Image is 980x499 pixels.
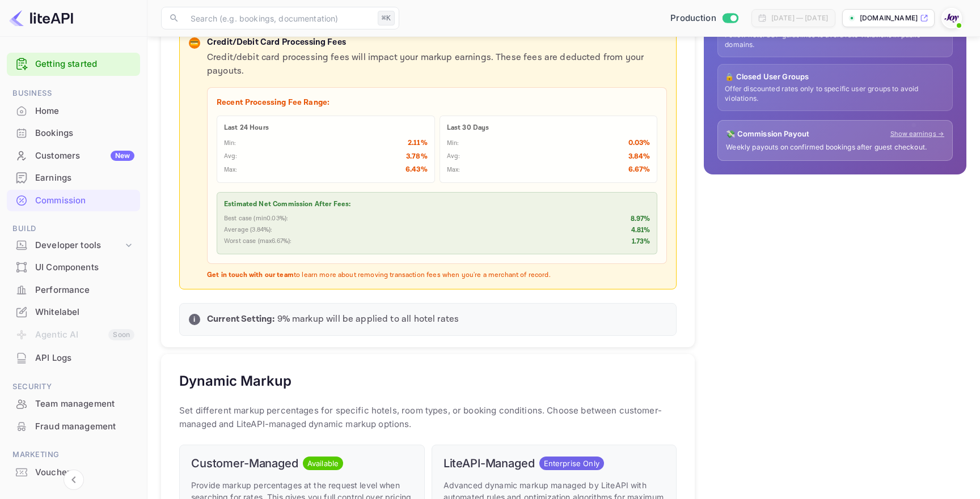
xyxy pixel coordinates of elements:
div: Bookings [35,127,134,140]
button: Collapse navigation [64,470,84,490]
p: Last 24 Hours [224,123,428,133]
p: 0.03 % [628,138,650,149]
a: Earnings [7,167,140,188]
p: Best case (min 0.03 %): [224,214,288,224]
h6: LiteAPI-Managed [443,457,535,470]
span: Enterprise Only [539,458,604,470]
h6: Customer-Managed [191,457,298,470]
div: Performance [7,279,140,301]
div: Bookings [7,122,140,144]
div: New [111,151,134,161]
p: [DOMAIN_NAME] [860,13,918,23]
a: Commission [7,190,140,211]
a: Team management [7,393,140,414]
p: 6.67 % [628,164,650,176]
div: Team management [35,398,134,411]
div: Earnings [35,172,134,185]
div: Earnings [7,167,140,189]
div: Whitelabel [35,306,134,319]
a: Performance [7,279,140,300]
p: Credit/debit card processing fees will impact your markup earnings. These fees are deducted from ... [207,51,667,78]
a: Show earnings → [890,129,944,139]
div: API Logs [35,352,134,365]
a: Fraud management [7,416,140,437]
a: API Logs [7,347,140,368]
img: LiteAPI logo [9,9,73,27]
div: Vouchers [7,462,140,484]
a: UI Components [7,257,140,278]
div: Fraud management [35,420,134,433]
p: Estimated Net Commission After Fees: [224,199,650,210]
p: Worst case (max 6.67 %): [224,237,292,246]
span: Marketing [7,449,140,461]
a: Vouchers [7,462,140,483]
div: Customers [35,150,134,163]
p: 2.11 % [408,138,428,149]
span: Production [670,12,716,25]
p: 1.73 % [632,237,650,247]
div: API Logs [7,347,140,369]
p: Offer discounted rates only to specific user groups to avoid violations. [725,84,945,104]
div: Commission [35,194,134,207]
p: Avg: [224,152,238,161]
div: Whitelabel [7,301,140,323]
strong: Get in touch with our team [207,271,294,279]
div: Vouchers [35,466,134,479]
strong: Current Setting: [207,313,274,325]
p: Max: [447,165,461,175]
div: Developer tools [35,239,123,252]
p: Follow hotel SSP guidelines to avoid rate violations in public domains. [725,31,945,50]
p: Average ( 3.84 %): [224,225,272,235]
p: to learn more about removing transaction fees when you're a merchant of record. [207,271,667,280]
h5: Dynamic Markup [179,372,292,390]
a: Whitelabel [7,301,140,322]
span: Available [303,458,343,470]
div: UI Components [35,261,134,274]
p: 6.43 % [405,164,428,176]
div: [DATE] — [DATE] [771,13,828,23]
p: Min: [447,139,459,148]
p: Recent Processing Fee Range: [217,97,657,109]
span: Security [7,381,140,393]
p: Credit/Debit Card Processing Fees [207,36,667,49]
p: 💸 Commission Payout [726,129,809,140]
div: Team management [7,393,140,415]
a: Bookings [7,122,140,143]
span: Build [7,223,140,235]
a: Home [7,100,140,121]
div: ⌘K [378,11,395,25]
p: 💳 [190,38,198,48]
p: 4.81 % [631,225,650,236]
div: Switch to Sandbox mode [666,12,742,25]
div: UI Components [7,257,140,279]
p: Weekly payouts on confirmed bookings after guest checkout. [726,143,944,152]
p: Avg: [447,152,461,161]
div: Commission [7,190,140,212]
p: 8.97 % [631,214,650,224]
p: Max: [224,165,238,175]
div: Developer tools [7,236,140,255]
input: Search (e.g. bookings, documentation) [184,7,373,29]
p: 🔒 Closed User Groups [725,71,945,83]
div: Performance [35,284,134,297]
p: 3.78 % [406,151,428,163]
img: With Joy [943,9,961,27]
div: Home [35,105,134,118]
span: Business [7,87,140,100]
a: Getting started [35,58,134,71]
div: Fraud management [7,416,140,438]
p: 9 % markup will be applied to all hotel rates [207,313,667,326]
div: Home [7,100,140,122]
p: Min: [224,139,236,148]
div: Getting started [7,53,140,76]
p: Set different markup percentages for specific hotels, room types, or booking conditions. Choose b... [179,404,677,431]
a: CustomersNew [7,145,140,166]
p: i [193,314,195,325]
div: CustomersNew [7,145,140,167]
p: Last 30 Days [447,123,650,133]
p: 3.84 % [628,151,650,163]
